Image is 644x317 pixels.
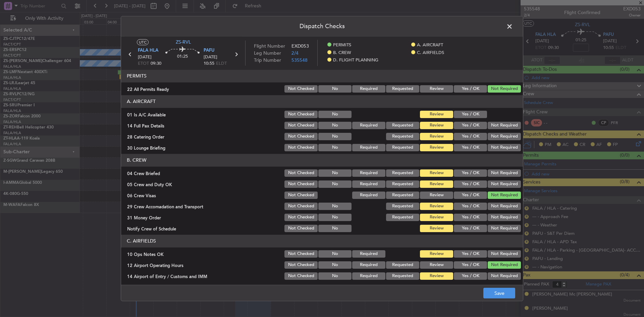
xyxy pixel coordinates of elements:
[488,203,521,210] button: Not Required
[488,85,521,93] button: Not Required
[488,250,521,258] button: Not Required
[488,180,521,188] button: Not Required
[488,133,521,140] button: Not Required
[121,16,523,36] header: Dispatch Checks
[488,225,521,232] button: Not Required
[488,192,521,199] button: Not Required
[488,169,521,177] button: Not Required
[488,261,521,269] button: Not Required
[488,272,521,280] button: Not Required
[488,122,521,129] button: Not Required
[488,144,521,151] button: Not Required
[488,214,521,221] button: Not Required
